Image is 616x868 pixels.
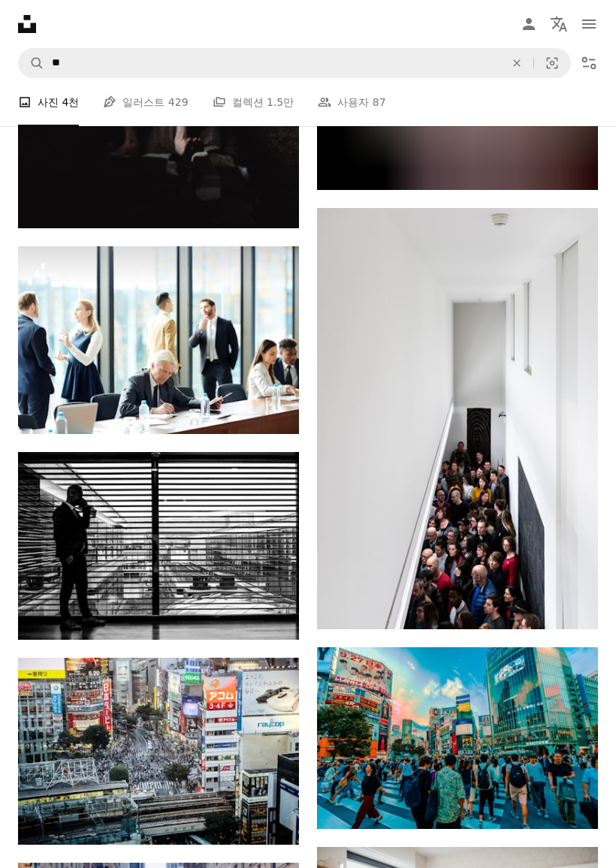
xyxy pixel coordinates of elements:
img: 집 안에 모인 사람들의 그룹 [317,208,598,629]
a: 컬렉션 1.5만 [213,78,294,126]
a: 홈 — Unsplash [18,15,36,33]
a: 사용자 87 [318,78,385,126]
button: 언어 [544,9,574,39]
button: 삭제 [500,49,533,77]
a: 집 안에 모인 사람들의 그룹 [317,411,598,425]
a: 도시의 건물 조감도 [18,744,299,758]
img: 스마트폰을 사용하는 동안 투명한 유리 벽 옆에 서 있는 남자의 실루엣 [18,452,299,640]
a: 일러스트 429 [103,78,188,126]
button: 필터 [574,48,604,78]
img: 회의를 시작할 때 기다리는 비즈니스 참가자 : 일기에 메모를 작성하는 선임 사업가, 서로 이야기하는 다른 비즈니스 사람들 [18,246,299,434]
button: 시각적 검색 [534,49,570,77]
a: 스마트폰을 사용하는 동안 투명한 유리 벽 옆에 서 있는 남자의 실루엣 [18,538,299,552]
button: 메뉴 [574,9,604,39]
span: 87 [373,94,386,110]
img: 도시의 건물 조감도 [18,658,299,845]
a: 로그인 / 가입 [514,9,544,39]
span: 429 [168,94,189,110]
a: 건물로 둘러싸인 보행자 도로를 건너는 사람들 [317,731,598,744]
img: 건물로 둘러싸인 보행자 도로를 건너는 사람들 [317,647,598,828]
form: 사이트 전체에서 이미지 찾기 [18,48,571,78]
button: Unsplash 검색 [19,49,44,77]
span: 1.5만 [267,94,294,110]
a: 회의를 시작할 때 기다리는 비즈니스 참가자 : 일기에 메모를 작성하는 선임 사업가, 서로 이야기하는 다른 비즈니스 사람들 [18,333,299,347]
